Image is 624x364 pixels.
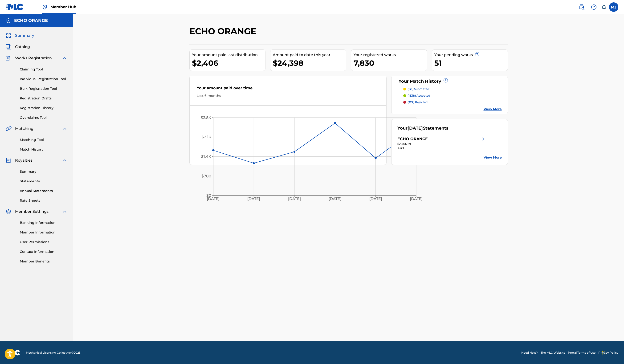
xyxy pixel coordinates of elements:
a: Overclaims Tool [20,115,67,120]
div: Your registered works [354,52,427,58]
iframe: Chat Widget [600,341,624,364]
span: Matching [15,126,33,131]
a: Statements [20,179,67,184]
a: Individual Registration Tool [20,77,67,82]
div: Glisser [602,346,605,360]
iframe: Resource Center [611,260,624,299]
img: expand [62,55,67,61]
a: Privacy Policy [598,351,618,355]
span: Member Settings [15,209,49,214]
tspan: $1.4K [201,154,211,159]
h5: ECHO ORANGE [14,18,48,23]
tspan: [DATE] [288,196,301,201]
a: Registration History [20,106,67,110]
a: Match History [20,147,67,152]
div: 51 [434,58,508,68]
p: accepted [408,94,430,98]
img: Summary [6,33,11,38]
a: User Permissions [20,240,67,245]
a: Need Help? [521,351,538,355]
div: $2,406 [192,58,265,68]
p: rejected [408,100,428,104]
span: Royalties [15,158,33,163]
a: Summary [20,169,67,174]
span: ? [444,78,448,82]
tspan: $0 [206,193,211,198]
img: expand [62,126,67,131]
a: Member Information [20,230,67,235]
a: View More [484,155,502,160]
img: right chevron icon [480,136,486,142]
a: (171) submitted [403,87,502,91]
tspan: [DATE] [369,196,382,201]
div: $2,406.29 [397,142,486,146]
a: CatalogCatalog [6,44,30,50]
a: Rate Sheets [20,198,67,203]
a: Matching Tool [20,137,67,142]
img: expand [62,209,67,214]
div: Notifications [601,5,606,9]
a: Bulk Registration Tool [20,86,67,91]
img: Top Rightsholder [42,4,48,10]
tspan: $2.1K [202,135,211,139]
span: [DATE] [408,126,423,131]
a: Annual Statements [20,188,67,193]
a: Member Benefits [20,259,67,264]
a: Contact Information [20,249,67,254]
span: Catalog [15,44,30,50]
div: Your amount paid last distribution [192,52,265,58]
span: Mechanical Licensing Collective © 2025 [26,351,81,355]
img: search [579,4,584,10]
a: ECHO ORANGEright chevron icon$2,406.29Paid [397,136,486,150]
span: (1538) [408,94,416,97]
a: Public Search [577,2,586,12]
a: The MLC Website [541,351,565,355]
h2: ECHO ORANGE [189,26,259,37]
a: (1538) accepted [403,94,502,98]
img: Catalog [6,44,11,50]
tspan: [DATE] [410,196,422,201]
span: ? [475,52,479,56]
a: Claiming Tool [20,67,67,72]
span: Works Registration [15,55,52,61]
tspan: $2.8K [201,115,211,120]
tspan: $700 [201,174,211,178]
img: Royalties [6,158,11,163]
div: Last 6 months [197,93,379,98]
p: submitted [408,87,429,91]
tspan: [DATE] [207,196,220,201]
a: Banking Information [20,220,67,225]
img: help [591,4,597,10]
a: SummarySummary [6,33,34,38]
img: Works Registration [6,55,12,61]
div: Your pending works [434,52,508,58]
div: Help [589,2,599,12]
div: Your amount paid over time [197,85,379,93]
div: Amount paid to date this year [273,52,346,58]
div: 7,830 [354,58,427,68]
div: $24,398 [273,58,346,68]
div: Your Statements [397,125,449,131]
tspan: [DATE] [329,196,341,201]
div: Your Match History [397,78,502,85]
span: Summary [15,33,34,38]
div: Widget de chat [600,341,624,364]
img: logo [6,350,20,356]
a: Registration Drafts [20,96,67,101]
span: Member Hub [50,4,76,10]
a: (322) rejected [403,100,502,104]
a: Portal Terms of Use [568,351,595,355]
span: (322) [408,100,414,104]
a: View More [484,107,502,112]
div: ECHO ORANGE [397,136,428,142]
img: Accounts [6,18,11,24]
div: User Menu [609,2,618,12]
img: MLC Logo [6,4,24,10]
tspan: [DATE] [247,196,260,201]
img: Member Settings [6,209,11,214]
div: Paid [397,146,486,150]
img: Matching [6,126,12,131]
span: (171) [408,87,413,91]
img: expand [62,158,67,163]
